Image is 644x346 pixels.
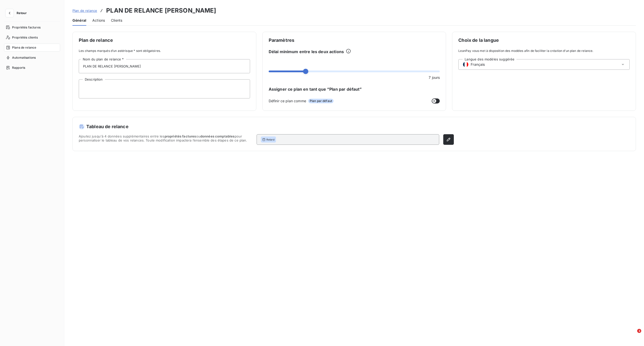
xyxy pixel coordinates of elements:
[269,38,440,43] span: Paramètres
[4,33,60,42] a: Propriétés clients
[4,44,60,52] a: Plans de relance
[79,38,250,43] span: Plan de relance
[17,12,27,15] span: Retour
[92,18,105,23] span: Actions
[12,35,38,40] span: Propriétés clients
[627,329,639,341] iframe: Intercom live chat
[308,99,334,103] span: Plan par défaut
[12,25,41,30] span: Propriétés factures
[79,123,454,130] h5: Tableau de relance
[471,62,485,67] span: Français
[4,54,60,62] a: Automatisations
[4,23,60,31] a: Propriétés factures
[111,18,122,23] span: Clients
[269,86,440,92] span: Assigner ce plan en tant que “Plan par défaut”
[72,9,97,13] span: Plan de relance
[12,55,36,60] span: Automatisations
[79,59,250,73] input: placeholder
[72,18,86,23] span: Général
[106,6,216,15] h3: PLAN DE RELANCE [PERSON_NAME]
[637,329,641,333] span: 3
[4,64,60,72] a: Rapports
[200,134,235,138] span: données comptables
[165,134,196,138] span: propriétés factures
[458,49,630,53] span: LeanPay vous met à disposition des modèles afin de faciliter la création d’un plan de relance.
[12,45,36,50] span: Plans de relance
[12,65,25,70] span: Rapports
[79,49,250,53] span: Les champs marqués d’un astérisque * sont obligatoires.
[269,98,306,103] span: Définir ce plan comme
[79,134,253,145] span: Ajoutez jusqu'à 4 données supplémentaires entre les ou pour personnaliser le tableau de vos relan...
[429,75,440,80] span: 7 jours
[72,8,97,13] a: Plan de relance
[458,38,630,43] span: Choix de la langue
[269,49,344,55] span: Délai minimum entre les deux actions
[4,9,31,17] button: Retour
[266,138,274,141] span: Retard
